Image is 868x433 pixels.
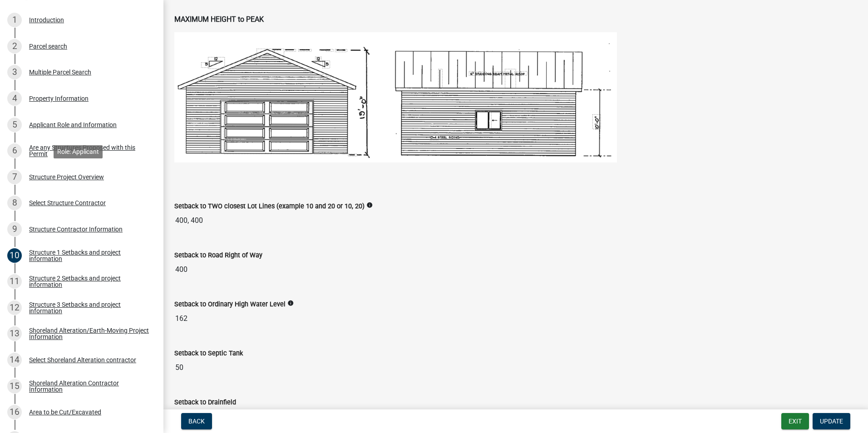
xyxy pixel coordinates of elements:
[7,300,22,315] div: 12
[7,91,22,106] div: 4
[174,252,262,259] label: Setback to Road Right of Way
[54,145,103,158] div: Role: Applicant
[174,301,286,308] label: Setback to Ordinary High Water Level
[7,353,22,367] div: 14
[7,326,22,341] div: 13
[29,226,123,232] div: Structure Contractor Information
[29,200,106,206] div: Select Structure Contractor
[7,65,22,79] div: 3
[7,248,22,263] div: 10
[7,39,22,54] div: 2
[29,144,149,157] div: Are any Structures Proposed with this Permit
[29,17,64,23] div: Introduction
[7,170,22,184] div: 7
[7,143,22,158] div: 6
[7,274,22,289] div: 11
[29,327,149,340] div: Shoreland Alteration/Earth-Moving Project Information
[29,409,101,415] div: Area to be Cut/Excavated
[366,202,373,208] i: info
[781,413,809,429] button: Exit
[29,380,149,393] div: Shoreland Alteration Contractor Information
[29,43,67,49] div: Parcel search
[174,350,243,357] label: Setback to Septic Tank
[287,300,294,306] i: info
[29,122,117,128] div: Applicant Role and Information
[174,32,617,162] img: image_42e23c4b-ffdd-47ad-946e-070c62857ad5.png
[7,118,22,132] div: 5
[7,222,22,236] div: 9
[7,379,22,394] div: 15
[7,13,22,27] div: 1
[188,418,205,425] span: Back
[29,357,136,363] div: Select Shoreland Alteration contractor
[181,413,212,429] button: Back
[29,95,89,102] div: Property Information
[29,275,149,288] div: Structure 2 Setbacks and project information
[29,69,91,75] div: Multiple Parcel Search
[813,413,850,429] button: Update
[174,203,365,210] label: Setback to TWO closest Lot Lines (example 10 and 20 or 10, 20)
[7,405,22,419] div: 16
[174,399,236,406] label: Setback to Drainfield
[29,249,149,262] div: Structure 1 Setbacks and project information
[820,418,843,425] span: Update
[29,174,104,180] div: Structure Project Overview
[174,15,264,24] strong: MAXIMUM HEIGHT to PEAK
[7,196,22,210] div: 8
[29,301,149,314] div: Structure 3 Setbacks and project information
